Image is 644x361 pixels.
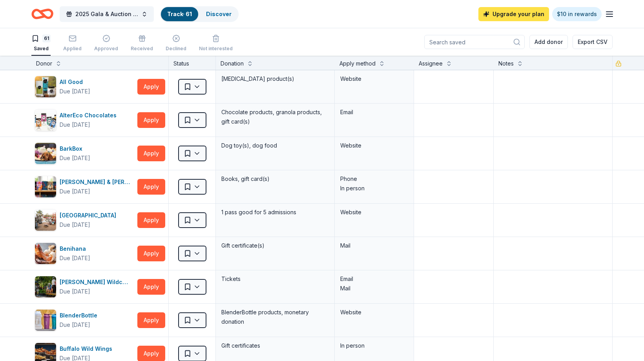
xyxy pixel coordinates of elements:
[221,59,244,68] div: Donation
[75,9,138,19] span: 2025 Gala & Auction "Uncorking Potential: A Night to Invest in the Future"
[60,320,90,330] div: Due [DATE]
[60,211,119,220] div: [GEOGRAPHIC_DATA]
[221,240,330,251] div: Gift certificate(s)
[35,76,134,98] button: Image for All GoodAll GoodDue [DATE]
[340,284,408,293] div: Mail
[137,312,165,328] button: Apply
[60,277,134,287] div: [PERSON_NAME] Wildcat Railroad
[340,341,408,350] div: In person
[60,244,90,253] div: Benihana
[63,46,82,52] div: Applied
[199,46,233,52] div: Not interested
[35,209,134,231] button: Image for Bay Area Discovery Museum[GEOGRAPHIC_DATA]Due [DATE]
[221,340,330,351] div: Gift certificates
[206,11,232,17] a: Discover
[552,7,602,21] a: $10 in rewards
[35,176,134,198] button: Image for Barnes & Noble[PERSON_NAME] & [PERSON_NAME]Due [DATE]
[137,179,165,195] button: Apply
[35,309,134,331] button: Image for BlenderBottleBlenderBottleDue [DATE]
[340,141,408,150] div: Website
[137,112,165,128] button: Apply
[60,87,90,96] div: Due [DATE]
[60,177,134,187] div: [PERSON_NAME] & [PERSON_NAME]
[169,56,216,70] div: Status
[60,6,154,22] button: 2025 Gala & Auction "Uncorking Potential: A Night to Invest in the Future"
[42,35,51,42] div: 61
[60,111,120,120] div: AlterEco Chocolates
[424,35,525,49] input: Search saved
[35,76,56,97] img: Image for All Good
[35,176,56,197] img: Image for Barnes & Noble
[60,153,90,163] div: Due [DATE]
[35,143,56,164] img: Image for BarkBox
[31,31,51,56] button: 61Saved
[60,311,100,320] div: BlenderBottle
[340,174,408,184] div: Phone
[221,173,330,184] div: Books, gift card(s)
[221,73,330,84] div: [MEDICAL_DATA] product(s)
[167,11,192,17] a: Track· 61
[166,31,186,56] button: Declined
[137,246,165,261] button: Apply
[529,35,568,49] button: Add donor
[31,5,53,23] a: Home
[221,273,330,284] div: Tickets
[60,120,90,129] div: Due [DATE]
[60,253,90,263] div: Due [DATE]
[340,274,408,284] div: Email
[36,59,52,68] div: Donor
[137,146,165,161] button: Apply
[221,140,330,151] div: Dog toy(s), dog food
[340,308,408,317] div: Website
[35,276,56,297] img: Image for Billy Jones Wildcat Railroad
[60,220,90,230] div: Due [DATE]
[35,109,134,131] button: Image for AlterEco ChocolatesAlterEco ChocolatesDue [DATE]
[419,59,443,68] div: Assignee
[35,210,56,231] img: Image for Bay Area Discovery Museum
[340,74,408,84] div: Website
[221,307,330,327] div: BlenderBottle products, monetary donation
[340,241,408,250] div: Mail
[63,31,82,56] button: Applied
[160,6,239,22] button: Track· 61Discover
[35,310,56,331] img: Image for BlenderBottle
[35,242,134,264] button: Image for BenihanaBenihanaDue [DATE]
[94,46,118,52] div: Approved
[60,287,90,296] div: Due [DATE]
[60,344,115,354] div: Buffalo Wild Wings
[60,144,90,153] div: BarkBox
[137,79,165,95] button: Apply
[221,207,330,218] div: 1 pass good for 5 admissions
[35,142,134,164] button: Image for BarkBoxBarkBoxDue [DATE]
[60,77,90,87] div: All Good
[131,31,153,56] button: Received
[31,46,51,52] div: Saved
[498,59,514,68] div: Notes
[573,35,613,49] button: Export CSV
[340,208,408,217] div: Website
[199,31,233,56] button: Not interested
[137,212,165,228] button: Apply
[166,46,186,52] div: Declined
[478,7,549,21] a: Upgrade your plan
[340,184,408,193] div: In person
[339,59,376,68] div: Apply method
[60,187,90,196] div: Due [DATE]
[35,276,134,298] button: Image for Billy Jones Wildcat Railroad[PERSON_NAME] Wildcat RailroadDue [DATE]
[221,107,330,127] div: Chocolate products, granola products, gift card(s)
[340,108,408,117] div: Email
[94,31,118,56] button: Approved
[35,243,56,264] img: Image for Benihana
[131,46,153,52] div: Received
[137,279,165,295] button: Apply
[35,109,56,131] img: Image for AlterEco Chocolates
